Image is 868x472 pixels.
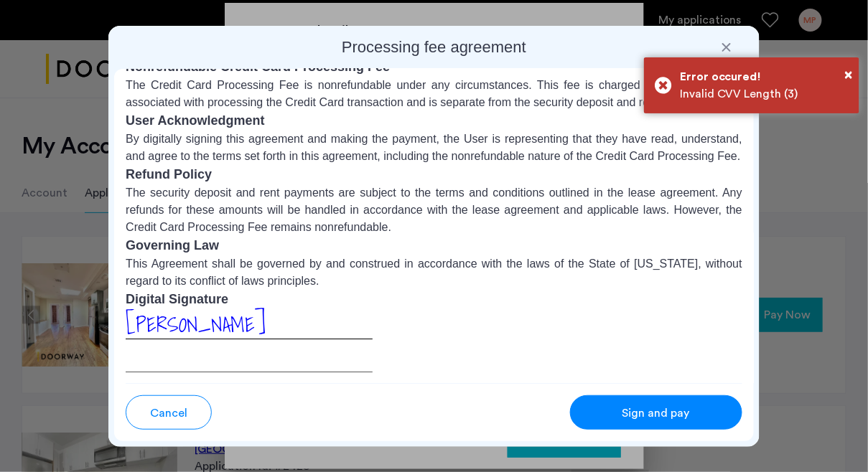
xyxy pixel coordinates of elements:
[126,236,742,255] h3: Governing Law
[126,255,742,290] p: This Agreement shall be governed by and construed in accordance with the laws of the State of [US...
[126,131,742,165] p: By digitally signing this agreement and making the payment, the User is representing that they ha...
[126,184,742,236] p: The security deposit and rent payments are subject to the terms and conditions outlined in the le...
[126,111,742,131] h3: User Acknowledgment
[845,64,853,85] button: Close
[570,395,742,430] button: button
[845,67,853,82] span: ×
[680,85,849,103] div: Invalid CVV Length (3)
[680,68,849,85] div: Error occured!
[126,395,212,430] button: button
[126,165,742,184] h3: Refund Policy
[126,77,742,111] p: The Credit Card Processing Fee is nonrefundable under any circumstances. This fee is charged to c...
[126,308,266,341] span: [PERSON_NAME]
[622,405,690,422] span: Sign and pay
[150,405,187,422] span: Cancel
[126,290,742,309] h3: Digital Signature
[114,37,754,57] h2: Processing fee agreement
